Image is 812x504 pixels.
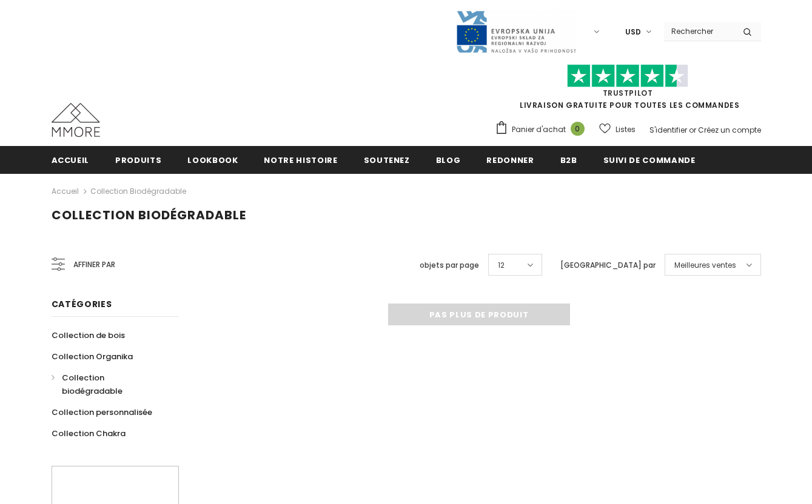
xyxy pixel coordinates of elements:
[649,125,687,135] a: S'identifier
[571,122,585,136] span: 0
[364,146,410,173] a: soutenez
[62,372,122,397] span: Collection biodégradable
[512,124,566,136] span: Panier d'achat
[625,26,641,38] span: USD
[52,423,126,444] a: Collection Chakra
[498,259,505,271] span: 12
[52,207,246,224] span: Collection biodégradable
[115,146,161,173] a: Produits
[436,146,461,173] a: Blog
[599,119,636,140] a: Listes
[567,64,688,88] img: Faites confiance aux étoiles pilotes
[187,154,238,166] span: Lookbook
[115,154,161,166] span: Produits
[52,298,112,310] span: Catégories
[52,428,126,439] span: Collection Chakra
[486,154,534,166] span: Redonner
[187,146,238,173] a: Lookbook
[420,259,479,271] label: objets par page
[664,22,734,40] input: Search Site
[689,125,696,135] span: or
[616,124,636,136] span: Listes
[560,154,577,166] span: B2B
[436,154,461,166] span: Blog
[603,146,696,173] a: Suivi de commande
[52,346,133,367] a: Collection Organika
[560,146,577,173] a: B2B
[455,26,577,36] a: Javni Razpis
[52,402,152,423] a: Collection personnalisée
[486,146,534,173] a: Redonner
[52,146,90,173] a: Accueil
[90,186,186,196] a: Collection biodégradable
[52,184,79,199] a: Accueil
[495,70,761,110] span: LIVRAISON GRATUITE POUR TOUTES LES COMMANDES
[603,88,653,98] a: TrustPilot
[455,10,577,54] img: Javni Razpis
[698,125,761,135] a: Créez un compte
[52,330,125,341] span: Collection de bois
[52,154,90,166] span: Accueil
[52,351,133,362] span: Collection Organika
[52,325,125,346] a: Collection de bois
[603,154,696,166] span: Suivi de commande
[560,259,656,271] label: [GEOGRAPHIC_DATA] par
[674,259,736,271] span: Meilleures ventes
[52,103,100,137] img: Cas MMORE
[52,406,152,418] span: Collection personnalisée
[264,154,337,166] span: Notre histoire
[495,121,591,139] a: Panier d'achat 0
[73,258,115,271] span: Affiner par
[52,367,166,402] a: Collection biodégradable
[364,154,410,166] span: soutenez
[264,146,337,173] a: Notre histoire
